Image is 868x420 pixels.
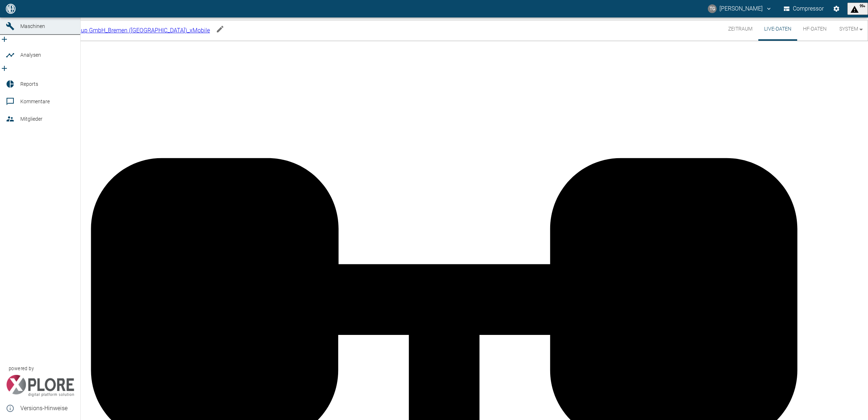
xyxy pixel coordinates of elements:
span: Analysen [20,52,41,58]
span: 18.0005_ArianeGroup GmbH_Bremen ([GEOGRAPHIC_DATA])_xMobile [32,27,210,34]
span: Mitglieder [20,116,42,122]
span: powered by [9,365,34,372]
span: Versions-Hinweise [20,404,74,413]
a: 18.0005_ArianeGroup GmbH_Bremen ([GEOGRAPHIC_DATA])_xMobile [23,27,210,34]
button: System [832,17,865,41]
button: Live-Daten [758,17,797,41]
button: displayAlerts [847,3,868,15]
div: TG [708,4,717,13]
img: logo [5,4,16,13]
button: HF-Daten [797,17,832,41]
span: Reports [20,81,38,87]
button: Einstellungen [830,2,843,15]
img: Xplore Logo [6,375,74,397]
span: 99+ [860,4,865,14]
button: Compressor [782,2,826,15]
span: Maschinen [20,23,45,29]
span: Kommentare [20,99,50,104]
button: Zeitraum [722,17,758,41]
button: Machine bearbeiten [213,22,227,36]
button: thomas.gregoir@neuman-esser.com [707,2,773,15]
